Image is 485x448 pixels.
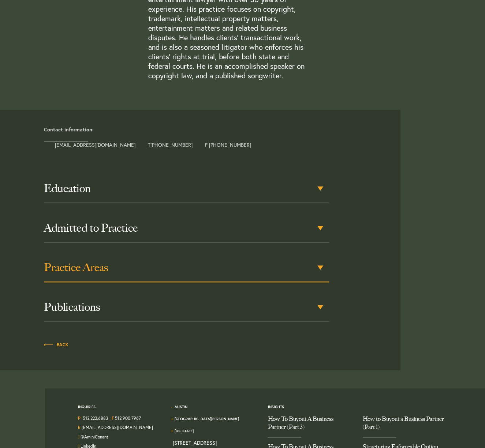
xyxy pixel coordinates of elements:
span: Inquiries [78,404,96,415]
a: 512.900.7967 [115,415,141,421]
a: [PHONE_NUMBER] [150,141,193,148]
strong: Contact information: [44,126,94,133]
a: Insights [268,404,284,409]
strong: E [78,425,81,430]
strong: P [78,415,81,421]
h3: Publications [44,300,329,314]
strong: F [112,415,114,421]
h3: Admitted to Practice [44,221,329,235]
span: | [109,415,111,423]
a: Austin [175,404,187,409]
a: Email Us [82,425,153,430]
span: F [PHONE_NUMBER] [205,142,251,148]
a: [US_STATE] [175,429,194,433]
a: How to Buyout a Business Partner (Part 1) [363,415,447,437]
h3: Practice Areas [44,261,329,274]
a: [EMAIL_ADDRESS][DOMAIN_NAME] [55,141,135,148]
a: How To Buyout A Business Partner (Part 3) [268,415,351,437]
span: T [148,142,193,148]
h3: Education [44,182,329,195]
span: Back [44,343,69,347]
a: Call us at 5122226883 [83,415,108,421]
a: Back [44,340,69,348]
a: Follow us on Twitter [81,434,108,440]
a: [GEOGRAPHIC_DATA][PERSON_NAME] [175,417,239,421]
